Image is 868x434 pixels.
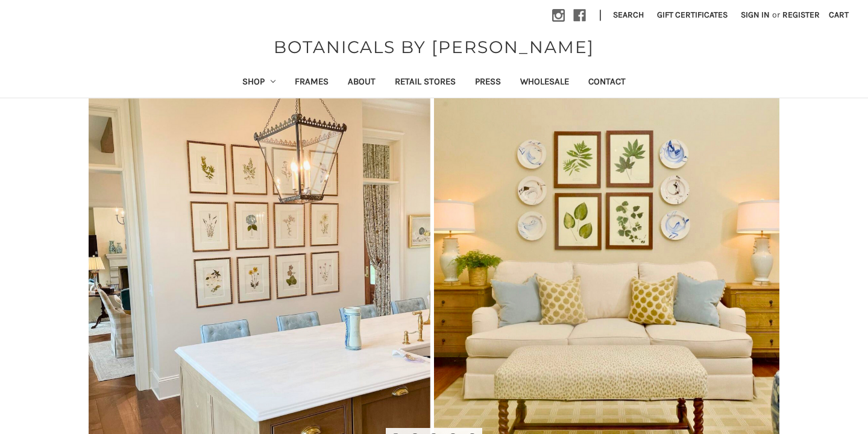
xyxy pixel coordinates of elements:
[385,68,465,98] a: Retail Stores
[268,34,600,60] a: BOTANICALS BY [PERSON_NAME]
[829,10,849,20] span: Cart
[579,68,635,98] a: Contact
[594,6,606,25] li: |
[771,8,781,21] span: or
[465,68,511,98] a: Press
[285,68,338,98] a: Frames
[338,68,385,98] a: About
[511,68,579,98] a: Wholesale
[233,68,286,98] a: Shop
